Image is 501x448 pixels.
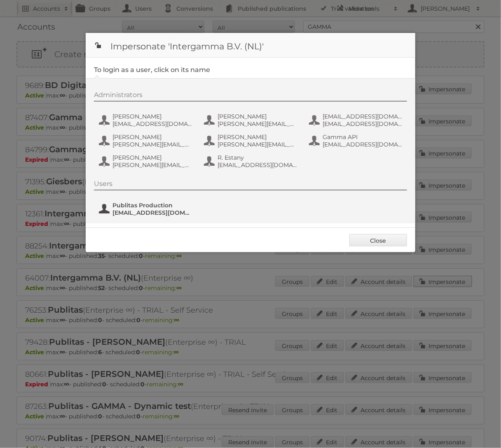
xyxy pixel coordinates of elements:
legend: To login as a user, click on its name [94,66,210,74]
button: [PERSON_NAME] [PERSON_NAME][EMAIL_ADDRESS][DOMAIN_NAME] [203,132,300,149]
span: Publitas Production [112,202,192,209]
span: Gamma API [323,133,403,141]
span: [EMAIL_ADDRESS][DOMAIN_NAME] [112,209,192,216]
span: R. Estany [218,154,297,161]
h1: Impersonate 'Intergamma B.V. (NL)' [86,33,415,58]
span: [PERSON_NAME][EMAIL_ADDRESS][DOMAIN_NAME] [112,161,192,169]
div: Users [94,180,407,190]
span: [PERSON_NAME] [112,113,192,120]
span: [EMAIL_ADDRESS][DOMAIN_NAME] [112,120,192,128]
button: [PERSON_NAME] [EMAIL_ADDRESS][DOMAIN_NAME] [98,112,195,128]
span: [EMAIL_ADDRESS][DOMAIN_NAME] [218,161,297,169]
button: [PERSON_NAME] [PERSON_NAME][EMAIL_ADDRESS][DOMAIN_NAME] [98,132,195,149]
span: [EMAIL_ADDRESS][DOMAIN_NAME] [323,141,403,148]
a: Close [349,234,407,246]
span: [PERSON_NAME] [218,113,297,120]
button: [PERSON_NAME] [PERSON_NAME][EMAIL_ADDRESS][DOMAIN_NAME] [98,153,195,169]
button: [EMAIL_ADDRESS][DOMAIN_NAME] [EMAIL_ADDRESS][DOMAIN_NAME] [308,112,405,128]
div: Administrators [94,91,407,102]
span: [EMAIL_ADDRESS][DOMAIN_NAME] [323,113,403,120]
button: [PERSON_NAME] [PERSON_NAME][EMAIL_ADDRESS][DOMAIN_NAME] [203,112,300,128]
span: [PERSON_NAME][EMAIL_ADDRESS][DOMAIN_NAME] [218,120,297,128]
button: R. Estany [EMAIL_ADDRESS][DOMAIN_NAME] [203,153,300,169]
span: [PERSON_NAME] [112,154,192,161]
button: Publitas Production [EMAIL_ADDRESS][DOMAIN_NAME] [98,201,195,217]
span: [PERSON_NAME][EMAIL_ADDRESS][DOMAIN_NAME] [218,141,297,148]
span: [EMAIL_ADDRESS][DOMAIN_NAME] [323,120,403,128]
span: [PERSON_NAME] [218,133,297,141]
button: Gamma API [EMAIL_ADDRESS][DOMAIN_NAME] [308,132,405,149]
span: [PERSON_NAME][EMAIL_ADDRESS][DOMAIN_NAME] [112,141,192,148]
span: [PERSON_NAME] [112,133,192,141]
